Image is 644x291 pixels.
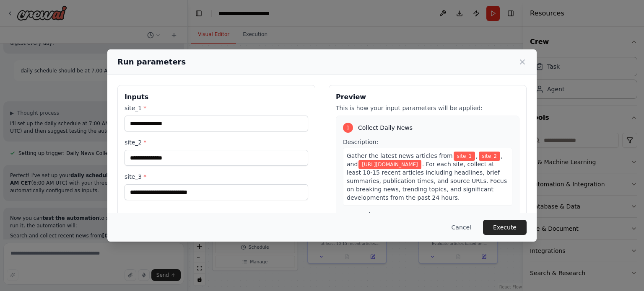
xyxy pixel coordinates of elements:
[347,152,453,159] span: Gather the latest news articles from
[125,138,308,147] label: site_2
[454,152,475,161] span: Variable: site_1
[479,152,500,161] span: Variable: site_2
[336,104,519,112] p: This is how your input parameters will be applied:
[343,123,353,133] div: 1
[358,124,413,132] span: Collect Daily News
[125,92,308,102] h3: Inputs
[483,220,527,235] button: Execute
[343,211,394,218] span: Expected output:
[117,56,186,68] h2: Run parameters
[358,160,421,169] span: Variable: site_3
[336,92,519,102] h3: Preview
[476,152,478,159] span: ,
[347,161,507,201] span: . For each site, collect at least 10-15 recent articles including headlines, brief summaries, pub...
[343,139,378,145] span: Description:
[445,220,478,235] button: Cancel
[125,173,308,181] label: site_3
[125,104,308,112] label: site_1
